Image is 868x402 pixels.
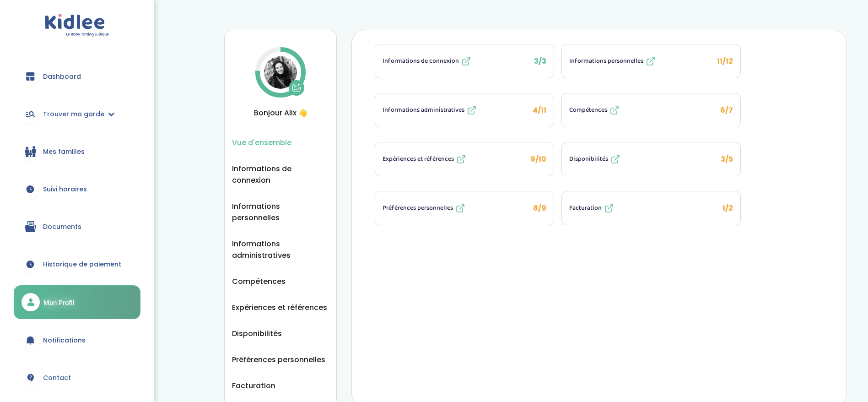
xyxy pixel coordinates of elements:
li: 3/3 [375,44,554,78]
button: Disponibilités [232,328,282,339]
button: Facturation 1/2 [562,191,740,225]
button: Compétences 6/7 [562,93,740,127]
span: Historique de paiement [43,260,121,269]
span: Suivi horaires [43,185,87,194]
button: Vue d'ensemble [232,137,291,148]
span: Mon Profil [43,298,75,307]
span: Notifications [43,336,86,345]
span: Informations de connexion [383,56,459,66]
span: 11/12 [717,56,733,66]
a: Suivi horaires [14,173,140,206]
button: Préférences personnelles [232,354,325,365]
a: Historique de paiement [14,248,140,281]
button: Informations administratives 4/11 [375,93,554,127]
span: Facturation [569,203,602,213]
span: Contact [43,373,71,383]
li: 1/2 [561,191,741,225]
button: Compétences [232,276,286,287]
span: Documents [43,222,81,232]
a: Mes familles [14,135,140,168]
button: Informations administratives [232,238,329,261]
li: 8/9 [375,191,554,225]
button: Informations personnelles [232,201,329,223]
span: 3/5 [721,154,733,164]
button: Informations de connexion 3/3 [375,44,554,78]
img: logo.svg [45,14,109,37]
span: Dashboard [43,72,81,81]
a: Documents [14,210,140,243]
button: Facturation [232,380,275,391]
span: Informations administratives [383,105,464,115]
button: Expériences et références 9/10 [375,142,554,176]
span: 9/10 [530,154,546,164]
a: Contact [14,361,140,394]
a: Notifications [14,324,140,357]
span: Préférences personnelles [383,203,453,213]
a: Trouver ma garde [14,98,140,130]
span: Expériences et références [383,154,454,164]
li: 11/12 [561,44,741,78]
span: 4/11 [533,105,546,115]
button: Informations de connexion [232,163,329,186]
span: 1/2 [722,203,733,213]
span: 8/9 [533,203,546,213]
button: Expériences et références [232,302,327,313]
span: Informations personnelles [569,56,643,66]
li: 4/11 [375,93,554,127]
button: Disponibilités 3/5 [562,142,740,176]
span: Disponibilités [569,154,608,164]
button: Préférences personnelles 8/9 [375,191,554,225]
span: 6/7 [720,105,733,115]
img: Avatar [264,56,297,89]
button: Informations personnelles 11/12 [562,44,740,78]
span: Mes familles [43,147,85,157]
li: 6/7 [561,93,741,127]
li: 9/10 [375,142,554,176]
a: Dashboard [14,60,140,93]
span: 3/3 [534,56,546,66]
a: Mon Profil [14,285,140,319]
span: Trouver ma garde [43,109,104,119]
span: Bonjour Alix 👋 [232,107,329,119]
span: Compétences [569,105,607,115]
li: 3/5 [561,142,741,176]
